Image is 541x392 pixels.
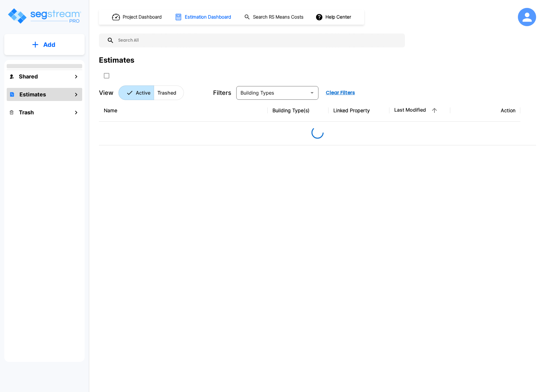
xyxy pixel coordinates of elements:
input: Building Types [238,88,307,97]
th: Building Type(s) [268,99,328,122]
p: Filters [213,88,231,97]
h1: Project Dashboard [123,14,162,21]
img: Logo [7,7,82,25]
button: Trashed [154,85,184,100]
h1: Shared [19,72,38,81]
button: SelectAll [100,70,113,82]
button: Help Center [314,11,353,23]
th: Linked Property [328,99,389,122]
h1: Estimation Dashboard [185,14,231,21]
button: Open [308,88,316,97]
p: Add [43,40,55,49]
h1: Trash [19,108,34,116]
button: Estimation Dashboard [172,11,234,23]
input: Search All [114,33,402,47]
div: Name [104,107,263,114]
p: Trashed [157,89,176,96]
p: Active [136,89,150,96]
button: Add [4,36,85,54]
button: Active [118,85,154,100]
div: Platform [118,85,184,100]
p: View [99,88,114,97]
h1: Estimates [19,90,46,99]
div: Estimates [99,55,134,66]
button: Search RS Means Costs [242,11,307,23]
button: Project Dashboard [110,10,165,24]
button: Clear Filters [323,87,357,99]
th: Last Modified [389,99,450,122]
th: Action [450,99,520,122]
h1: Search RS Means Costs [253,14,304,21]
